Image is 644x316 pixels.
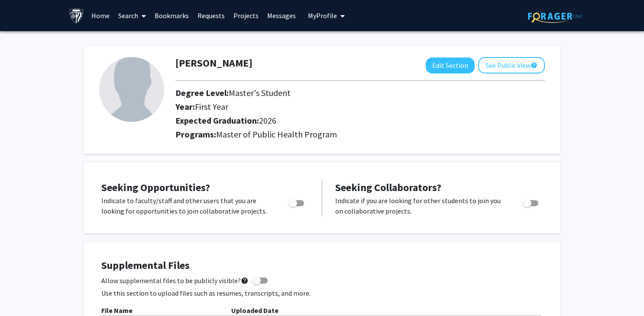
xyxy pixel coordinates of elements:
span: Seeking Collaborators? [335,181,441,194]
span: Master of Public Health Program [216,129,337,140]
img: ForagerOne Logo [528,10,582,23]
span: First Year [195,101,228,112]
a: Home [87,0,114,31]
h1: [PERSON_NAME] [175,57,252,70]
h2: Degree Level: [175,88,470,98]
button: Edit Section [426,57,475,73]
div: Toggle [519,195,543,208]
span: 2026 [259,115,276,126]
h4: Supplemental Files [101,259,543,272]
a: Bookmarks [150,0,193,31]
p: Use this section to upload files such as resumes, transcripts, and more. [101,288,543,298]
h2: Expected Graduation: [175,115,470,126]
a: Projects [229,0,263,31]
p: Indicate to faculty/staff and other users that you are looking for opportunities to join collabor... [101,195,272,216]
h2: Year: [175,102,470,112]
div: Toggle [285,195,309,208]
p: Indicate if you are looking for other students to join you on collaborative projects. [335,195,506,216]
span: Allow supplemental files to be publicly visible? [101,275,249,286]
iframe: Chat [6,277,37,310]
img: Profile Picture [99,57,164,122]
mat-icon: help [241,275,249,286]
span: My Profile [308,11,337,20]
mat-icon: help [531,60,537,70]
a: Requests [193,0,229,31]
h2: Programs: [175,129,545,140]
button: See Public View [478,57,545,73]
b: Uploaded Date [231,306,278,315]
span: Seeking Opportunities? [101,181,210,194]
a: Messages [263,0,300,31]
a: Search [114,0,150,31]
img: Johns Hopkins University Logo [69,8,84,23]
span: Master's Student [229,87,291,98]
b: File Name [101,306,133,315]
